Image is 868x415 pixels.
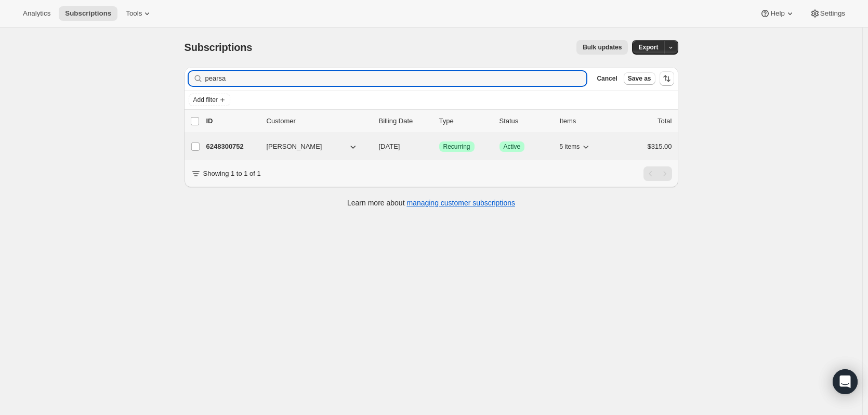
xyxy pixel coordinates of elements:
button: Tools [120,6,159,21]
input: Filter subscribers [205,71,587,86]
nav: Pagination [643,166,672,181]
span: [DATE] [379,142,400,150]
button: Save as [624,72,655,85]
button: [PERSON_NAME] [260,138,364,155]
span: Recurring [443,142,470,151]
span: Help [770,9,784,18]
p: Customer [267,116,371,126]
span: Bulk updates [583,43,622,51]
p: Showing 1 to 1 of 1 [203,168,261,179]
span: Save as [628,74,651,83]
span: 5 items [560,142,580,151]
span: [PERSON_NAME] [267,141,322,152]
p: Learn more about [347,198,515,208]
span: $315.00 [648,142,672,150]
button: Cancel [593,72,621,85]
div: IDCustomerBilling DateTypeStatusItemsTotal [206,116,672,126]
button: Help [754,6,801,21]
p: ID [206,116,258,126]
button: Subscriptions [59,6,117,21]
span: Export [638,43,658,51]
div: Open Intercom Messenger [833,369,858,394]
button: Analytics [17,6,57,21]
div: Type [439,116,491,126]
button: 5 items [560,139,591,154]
p: 6248300752 [206,141,258,152]
span: Analytics [23,9,50,18]
button: Settings [804,6,851,21]
span: Subscriptions [185,42,253,53]
button: Export [632,40,664,55]
button: Bulk updates [576,40,628,55]
p: Status [499,116,551,126]
span: Subscriptions [65,9,111,18]
span: Cancel [597,74,617,83]
span: Add filter [193,96,218,104]
a: managing customer subscriptions [406,199,515,207]
span: Active [504,142,521,151]
button: Sort the results [660,71,674,86]
div: 6248300752[PERSON_NAME][DATE]SuccessRecurringSuccessActive5 items$315.00 [206,139,672,154]
span: Tools [126,9,142,18]
p: Total [657,116,672,126]
div: Items [560,116,612,126]
p: Billing Date [379,116,431,126]
button: Add filter [189,94,230,106]
span: Settings [820,9,845,18]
